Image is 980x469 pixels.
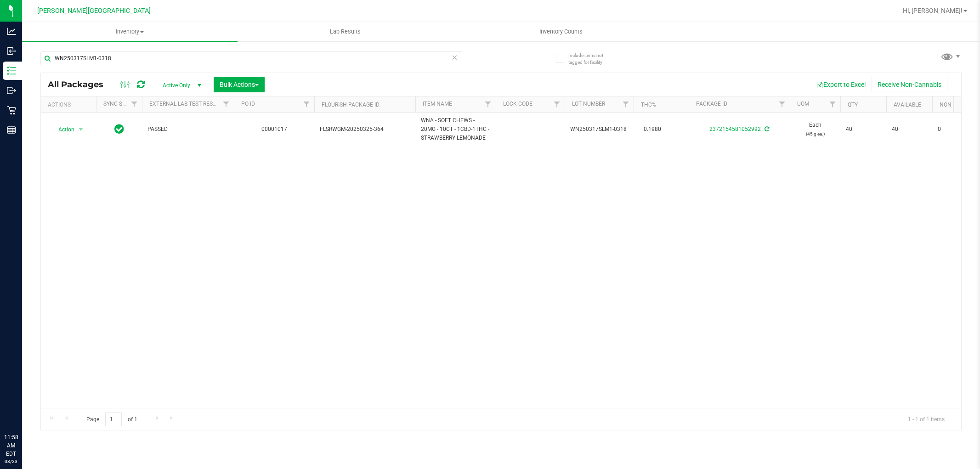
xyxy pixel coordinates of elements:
a: Qty [848,102,858,108]
a: Filter [481,96,496,112]
span: Clear [452,51,458,63]
a: Filter [825,96,840,112]
a: Filter [775,96,790,112]
span: 40 [846,125,881,134]
a: Filter [618,96,634,112]
a: Filter [299,96,314,112]
span: 0.1980 [639,123,666,136]
p: 08/23 [4,458,18,465]
a: Item Name [423,101,452,107]
span: Hi, [PERSON_NAME]! [903,7,963,14]
span: PASSED [147,125,228,134]
span: 40 [892,125,927,134]
span: Page of 1 [79,412,145,426]
a: Sync Status [103,101,139,107]
inline-svg: Analytics [7,27,16,36]
span: Sync from Compliance System [763,126,769,132]
span: In Sync [114,123,124,136]
a: External Lab Test Result [149,101,221,107]
a: Filter [219,96,234,112]
input: Search Package ID, Item Name, SKU, Lot or Part Number... [40,51,462,65]
a: PO ID [241,101,255,107]
span: FLSRWGM-20250325-364 [320,125,410,134]
button: Export to Excel [810,77,872,92]
a: UOM [797,101,809,107]
span: Include items not tagged for facility [568,52,614,66]
a: THC% [641,102,656,108]
input: 1 [105,412,122,426]
inline-svg: Inventory [7,66,16,75]
span: [PERSON_NAME][GEOGRAPHIC_DATA] [37,7,151,15]
inline-svg: Outbound [7,86,16,95]
span: WNA - SOFT CHEWS - 20MG - 10CT - 1CBD-1THC - STRAWBERRY LEMONADE [421,116,490,143]
inline-svg: Reports [7,125,16,135]
a: Available [894,102,921,108]
span: Inventory [22,28,238,36]
p: (45 g ea.) [795,130,835,138]
a: Inventory Counts [453,22,668,41]
inline-svg: Retail [7,106,16,115]
button: Receive Non-Cannabis [872,77,947,92]
span: 1 - 1 of 1 items [901,412,952,426]
span: WN250317SLM1-0318 [570,125,628,134]
span: Lab Results [317,28,373,36]
span: 0 [938,125,973,134]
p: 11:58 AM EDT [4,433,18,458]
button: Bulk Actions [214,77,265,92]
a: 00001017 [261,126,287,132]
span: All Packages [48,79,113,90]
span: Bulk Actions [220,81,259,88]
a: Flourish Package ID [322,102,380,108]
span: select [75,123,87,136]
a: Filter [549,96,565,112]
a: Filter [127,96,142,112]
a: Lab Results [238,22,453,41]
inline-svg: Inbound [7,46,16,56]
a: Lock Code [503,101,532,107]
span: Each [795,121,835,138]
span: Action [50,123,75,136]
a: Package ID [696,101,727,107]
a: 2372154581052992 [709,126,761,132]
iframe: Resource center [9,396,37,423]
a: Lot Number [572,101,605,107]
span: Inventory Counts [527,28,595,36]
div: Actions [48,102,92,108]
a: Inventory [22,22,238,41]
